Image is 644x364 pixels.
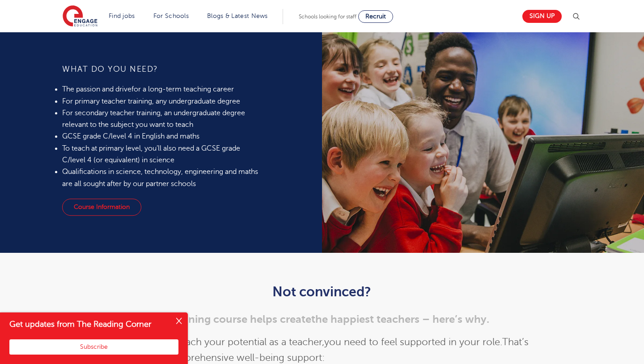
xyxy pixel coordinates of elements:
a: Course Information [62,199,141,216]
a: Find jobs [109,13,135,19]
span: Schools looking for staff [299,13,356,20]
a: Sign up [522,10,562,23]
img: Engage Education [63,5,97,28]
a: Blogs & Latest News [207,13,268,19]
h3: the happiest teachers – here’s why. [103,313,542,325]
span: reach your potential as a teacher, [177,337,324,347]
span: Recruit [365,13,386,20]
span: Our teaching training course helps create [103,313,311,325]
button: Close [170,312,188,330]
span: for a long-term teaching career [131,86,234,94]
li: For secondary teacher training, an undergraduate degree relevant to the subject you want to teach [62,107,259,131]
li: For primary teacher training, any undergraduate degree [62,95,259,107]
li: GCSE grade C/level 4 in English and maths [62,131,259,143]
h4: What do you need? [62,64,259,75]
a: For Schools [153,13,189,19]
a: Recruit [358,10,393,23]
span: To teach at primary level, you’ll also need a GCSE grade C/level 4 (or equivalent) in science [62,144,240,164]
h2: Not convinced? [103,284,542,299]
li: The passion and drive [62,84,259,95]
h4: Get updates from The Reading Corner [9,319,169,330]
button: Subscribe [9,339,178,355]
span: Qualifications in science, technology, engineering and maths are all sought after by our partner ... [62,168,258,187]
